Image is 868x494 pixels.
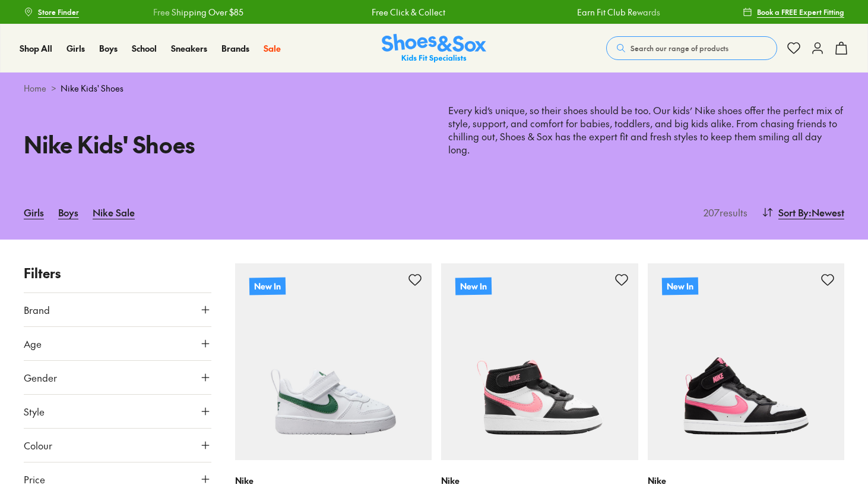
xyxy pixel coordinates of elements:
[221,42,249,55] a: Brands
[93,199,135,225] a: Nike Sale
[778,205,809,219] span: Sort By
[24,263,211,283] p: Filters
[24,370,57,385] span: Gender
[382,34,486,63] img: SNS_Logo_Responsive.svg
[24,336,42,351] span: Age
[61,82,123,95] span: Nike Kids' Shoes
[66,42,85,55] a: Girls
[24,127,420,161] h1: Nike Kids' Shoes
[382,34,486,63] a: Shoes & Sox
[128,6,218,18] a: Free Shipping Over $85
[809,205,844,219] span: : Newest
[606,36,777,60] button: Search our range of products
[661,277,698,295] p: New In
[132,42,157,54] span: School
[20,42,52,55] a: Shop All
[171,42,207,54] span: Sneakers
[24,438,52,452] span: Colour
[24,429,211,462] button: Colour
[24,361,211,394] button: Gender
[631,43,728,54] span: Search our range of products
[24,395,211,428] button: Style
[66,42,85,54] span: Girls
[448,104,844,156] p: Every kid’s unique, so their shoes should be too. Our kids’ Nike shoes offer the perfect mix of s...
[24,82,844,95] div: >
[264,42,281,55] a: Sale
[762,199,844,225] button: Sort By:Newest
[743,1,844,23] a: Book a FREE Expert Fitting
[235,263,432,461] a: New In
[24,404,45,419] span: Style
[24,1,79,23] a: Store Finder
[441,263,638,461] a: New In
[264,42,281,54] span: Sale
[24,82,46,95] a: Home
[249,277,285,295] p: New In
[235,474,432,487] p: Nike
[24,327,211,360] button: Age
[24,472,45,486] span: Price
[455,277,492,295] p: New In
[648,474,845,487] p: Nike
[648,263,845,461] a: New In
[38,7,79,17] span: Store Finder
[132,42,157,55] a: School
[757,7,844,17] span: Book a FREE Expert Fitting
[552,6,635,18] a: Earn Fit Club Rewards
[99,42,118,55] a: Boys
[699,205,747,219] p: 207 results
[171,42,207,55] a: Sneakers
[24,199,44,225] a: Girls
[441,474,638,487] p: Nike
[221,42,249,54] span: Brands
[346,6,420,18] a: Free Click & Collect
[20,42,52,54] span: Shop All
[24,293,211,326] button: Brand
[24,303,50,317] span: Brand
[99,42,118,54] span: Boys
[58,199,78,225] a: Boys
